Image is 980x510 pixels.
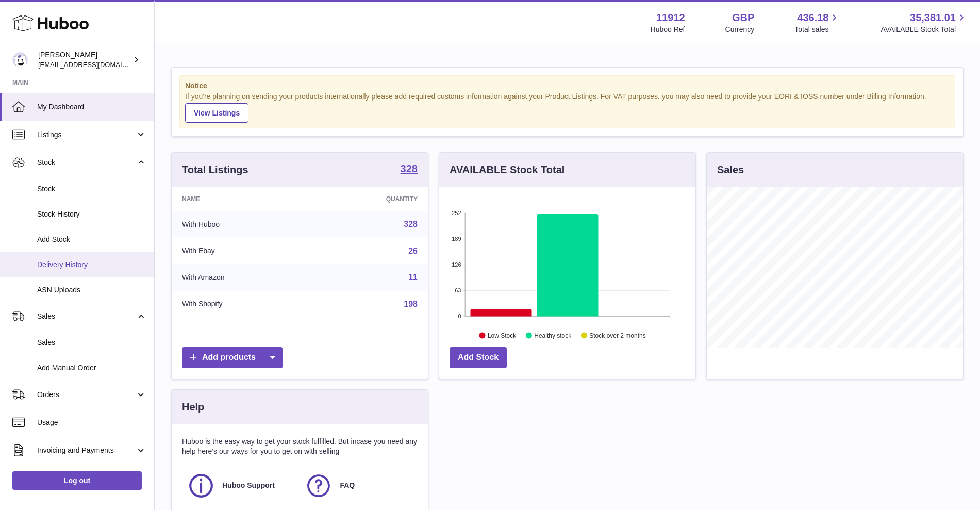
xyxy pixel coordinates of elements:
[589,332,645,339] text: Stock over 2 months
[881,11,968,35] a: 35,381.01 AVAILABLE Stock Total
[37,285,146,295] span: ASN Uploads
[404,220,418,228] a: 328
[182,437,418,456] p: Huboo is the easy way to get your stock fulfilled. But incase you need any help here's our ways f...
[534,332,572,339] text: Healthy stock
[37,184,146,194] span: Stock
[452,210,461,216] text: 252
[38,50,131,70] div: [PERSON_NAME]
[37,390,136,400] span: Orders
[12,52,28,68] img: info@carbonmyride.com
[182,347,283,368] a: Add products
[401,163,418,174] strong: 328
[910,11,956,25] span: 35,381.01
[172,187,312,211] th: Name
[37,446,136,455] span: Invoicing and Payments
[404,300,418,308] a: 198
[37,363,146,373] span: Add Manual Order
[794,25,840,35] span: Total sales
[488,332,517,339] text: Low Stock
[172,264,312,291] td: With Amazon
[651,25,685,35] div: Huboo Ref
[656,11,685,25] strong: 11912
[408,246,418,255] a: 26
[185,81,950,91] strong: Notice
[38,60,152,69] span: [EMAIL_ADDRESS][DOMAIN_NAME]
[458,313,461,319] text: 0
[450,163,564,177] h3: AVAILABLE Stock Total
[37,209,146,219] span: Stock History
[37,418,146,427] span: Usage
[172,238,312,265] td: With Ebay
[732,11,754,25] strong: GBP
[340,481,355,490] span: FAQ
[408,273,418,282] a: 11
[12,471,142,490] a: Log out
[452,236,461,242] text: 189
[187,472,294,500] a: Huboo Support
[450,347,507,368] a: Add Stock
[172,291,312,318] td: With Shopify
[37,130,136,140] span: Listings
[185,92,950,123] div: If you're planning on sending your products internationally please add required customs informati...
[717,163,744,177] h3: Sales
[172,211,312,238] td: With Huboo
[881,25,968,35] span: AVAILABLE Stock Total
[37,260,146,270] span: Delivery History
[182,400,204,414] h3: Help
[725,25,755,35] div: Currency
[182,163,248,177] h3: Total Listings
[37,311,136,321] span: Sales
[312,187,428,211] th: Quantity
[797,11,828,25] span: 436.18
[401,163,418,176] a: 328
[222,481,275,490] span: Huboo Support
[37,158,136,168] span: Stock
[794,11,840,35] a: 436.18 Total sales
[37,338,146,348] span: Sales
[455,287,461,293] text: 63
[452,261,461,268] text: 126
[185,103,248,123] a: View Listings
[305,472,412,500] a: FAQ
[37,102,146,112] span: My Dashboard
[37,235,146,244] span: Add Stock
